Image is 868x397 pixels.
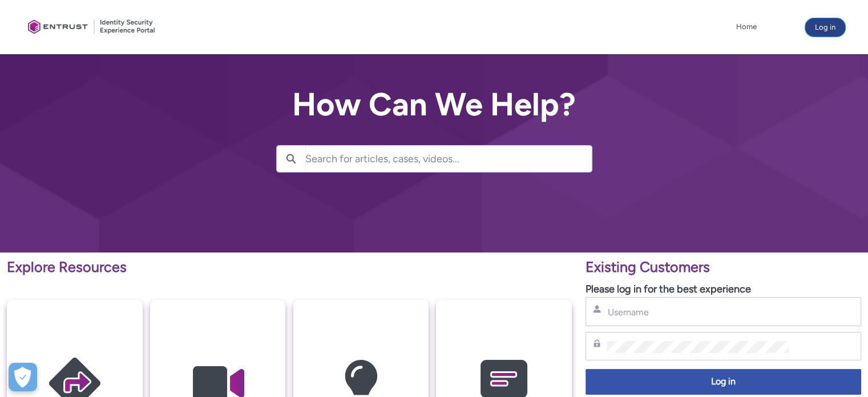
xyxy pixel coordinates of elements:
a: Home [733,18,760,35]
p: Please log in for the best experience [586,282,861,297]
button: Log in [586,369,861,395]
span: Log in [593,375,854,388]
button: Search [277,146,305,172]
button: Apri preferenze [9,363,37,391]
button: Log in [805,18,845,37]
p: Explore Resources [7,256,572,278]
div: Preferenze cookie [9,363,37,391]
h2: How Can We Help? [276,87,592,122]
input: Username [607,306,789,318]
p: Existing Customers [586,256,861,278]
input: Search for articles, cases, videos... [305,146,592,172]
